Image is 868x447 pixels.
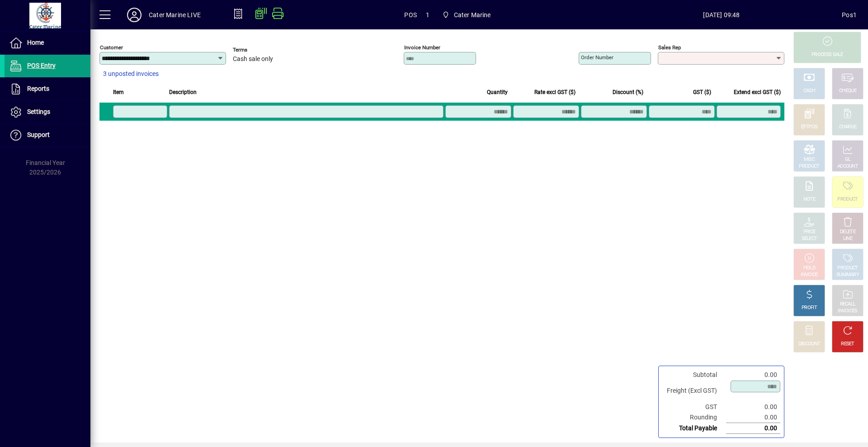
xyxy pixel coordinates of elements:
mat-label: Sales rep [658,44,681,51]
div: DISCOUNT [798,341,820,348]
div: CASH [803,88,815,94]
div: CHARGE [839,124,857,131]
span: POS [404,8,417,22]
div: RESET [841,341,854,348]
span: Item [113,87,124,97]
span: Extend excl GST ($) [734,87,781,97]
a: Reports [5,78,90,100]
div: ACCOUNT [837,163,858,170]
div: DELETE [840,229,855,235]
td: 0.00 [726,402,780,412]
span: Settings [27,108,50,115]
span: POS Entry [27,62,56,69]
div: PROFIT [802,305,817,311]
div: PRODUCT [837,265,858,272]
span: Cater Marine [439,7,495,23]
div: INVOICE [801,272,817,278]
div: NOTE [803,196,815,203]
a: Support [5,124,90,146]
span: Description [169,87,197,97]
td: Total Payable [662,423,726,434]
div: SELECT [802,235,817,242]
div: RECALL [840,301,856,308]
button: 3 unposted invoices [99,66,162,82]
td: Subtotal [662,370,726,380]
span: [DATE] 09:48 [601,8,842,22]
span: Quantity [487,87,508,97]
td: GST [662,402,726,412]
div: Pos1 [842,8,857,22]
div: GL [845,156,851,163]
div: PROCESS SALE [811,52,843,58]
mat-label: Customer [100,44,123,51]
span: Cater Marine [454,8,491,22]
div: INVOICES [838,308,857,315]
span: Discount (%) [613,87,643,97]
div: LINE [843,235,852,242]
td: 0.00 [726,370,780,380]
span: Support [27,131,50,138]
div: PRODUCT [837,196,858,203]
div: MISC [804,156,815,163]
span: Home [27,39,44,46]
td: Freight (Excl GST) [662,380,726,402]
div: Cater Marine LIVE [149,8,201,22]
span: Cash sale only [233,56,273,63]
div: CHEQUE [839,88,856,94]
td: Rounding [662,412,726,423]
a: Settings [5,101,90,123]
div: HOLD [803,265,815,272]
div: PRICE [803,229,816,235]
span: Reports [27,85,49,92]
span: 1 [426,8,429,22]
mat-label: Invoice number [404,44,440,51]
span: Rate excl GST ($) [534,87,576,97]
a: Home [5,32,90,54]
span: GST ($) [693,87,711,97]
span: Terms [233,47,287,53]
div: PRODUCT [799,163,819,170]
button: Profile [120,7,149,23]
mat-label: Order number [581,54,613,61]
td: 0.00 [726,423,780,434]
div: EFTPOS [801,124,818,131]
span: 3 unposted invoices [103,69,159,79]
div: SUMMARY [836,272,859,278]
td: 0.00 [726,412,780,423]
